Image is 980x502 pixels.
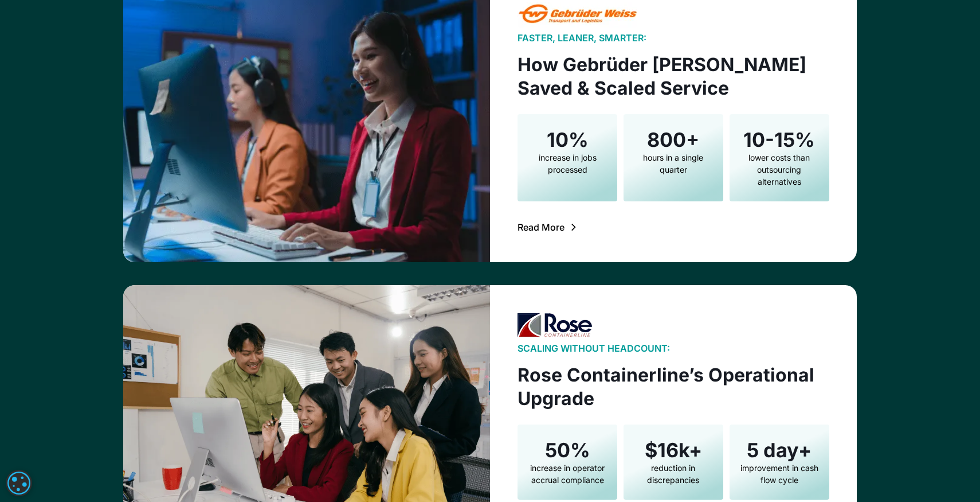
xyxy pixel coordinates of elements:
h3: Rose Containerline’s Operational Upgrade [518,363,829,411]
h4: 50% [545,438,590,462]
h4: 5 day+ [747,438,812,462]
div: increase in operator accrual compliance [524,462,610,486]
div: Faster, Leaner, Smarter: [518,32,646,44]
h3: How Gebrüder [PERSON_NAME] Saved & Scaled Service [518,53,829,100]
img: Gebruder Weiss Logo [518,2,638,28]
h4: 800+ [647,128,699,151]
h4: 10% [547,128,589,151]
div: hours in a single quarter [630,151,716,176]
iframe: Chat Widget [923,447,980,502]
div: Scaling Without Headcount: [518,343,670,354]
div: Read More [518,223,565,232]
div: reduction in discrepancies [630,462,716,486]
a: Read More [518,220,576,235]
h4: 10-15% [743,128,815,151]
div: improvement in cash flow cycle [736,462,822,486]
h4: $16k+ [645,438,702,462]
img: Rose Logo [518,313,592,338]
div: lower costs than outsourcing alternatives [736,151,822,188]
div: increase in jobs processed [524,151,610,176]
